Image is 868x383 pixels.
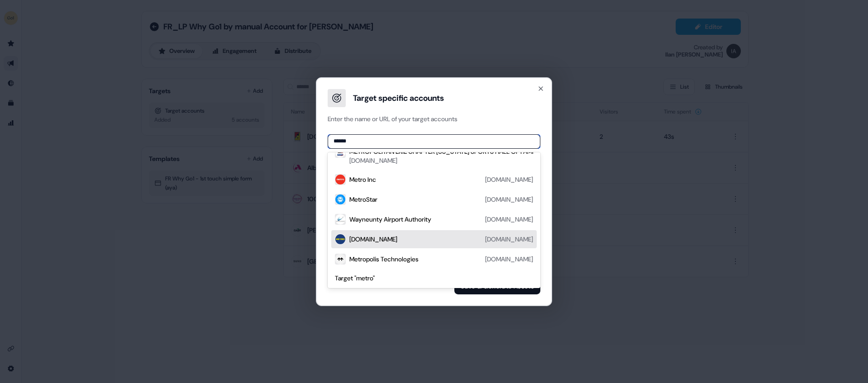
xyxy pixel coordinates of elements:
h3: Target specific accounts [353,92,444,103]
div: Target " metro " [335,273,533,282]
div: [DOMAIN_NAME] [485,175,533,184]
p: Enter the name or URL of your target accounts [324,114,544,123]
div: Wayneunty Airport Authority [349,214,431,223]
div: [DOMAIN_NAME] [485,254,533,263]
div: Metro Inc [349,175,376,184]
div: [DOMAIN_NAME] [349,156,397,165]
div: [DOMAIN_NAME] [485,194,533,203]
div: [DOMAIN_NAME] [349,234,397,243]
div: [DOMAIN_NAME] [485,234,533,243]
div: [DOMAIN_NAME] [485,214,533,223]
div: Metropolis Technologies [349,254,419,263]
div: MetroStar [349,194,377,203]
